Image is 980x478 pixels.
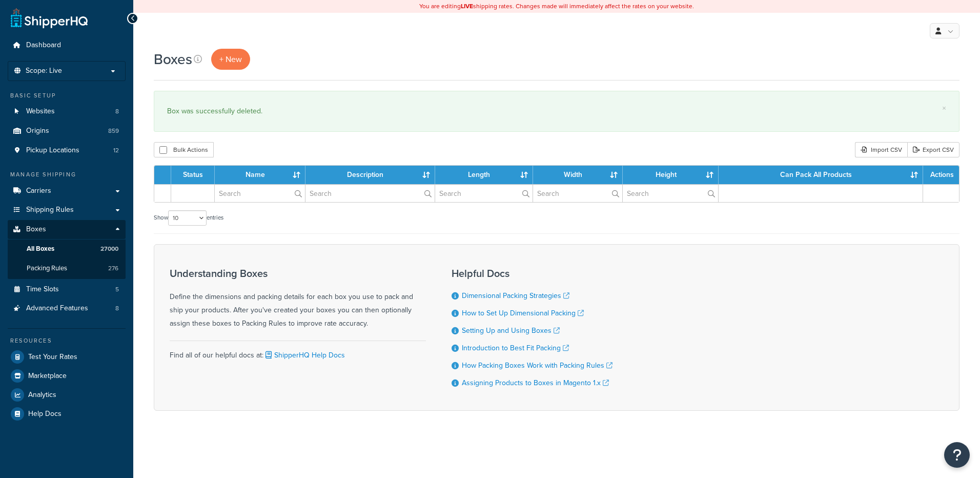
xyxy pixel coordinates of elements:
[8,36,126,55] a: Dashboard
[907,142,959,157] a: Export CSV
[115,107,119,116] span: 8
[26,127,49,135] span: Origins
[154,210,223,226] label: Show entries
[623,166,719,184] th: Height
[8,367,126,385] a: Marketplace
[26,225,46,234] span: Boxes
[719,166,923,184] th: Can Pack All Products
[8,299,126,318] a: Advanced Features 8
[108,127,119,135] span: 859
[8,141,126,160] li: Pickup Locations
[170,341,426,362] div: Find all of our helpful docs at:
[113,146,119,155] span: 12
[26,285,59,294] span: Time Slots
[100,245,118,253] span: 27000
[27,245,54,253] span: All Boxes
[8,122,126,141] a: Origins 859
[168,210,207,226] select: Showentries
[28,372,67,381] span: Marketplace
[28,391,56,400] span: Analytics
[8,240,126,258] li: All Boxes
[8,220,126,278] li: Boxes
[452,268,612,279] h3: Helpful Docs
[8,91,126,100] div: Basic Setup
[462,360,612,371] a: How Packing Boxes Work with Packing Rules
[115,285,119,294] span: 5
[171,166,215,184] th: Status
[167,104,946,118] div: Box was successfully deleted.
[108,264,118,273] span: 276
[305,185,435,202] input: Search
[435,185,533,202] input: Search
[462,308,584,318] a: How to Set Up Dimensional Packing
[8,336,126,345] div: Resources
[215,166,305,184] th: Name
[26,304,88,313] span: Advanced Features
[170,268,426,330] div: Define the dimensions and packing details for each box you use to pack and ship your products. Af...
[8,141,126,160] a: Pickup Locations 12
[8,280,126,299] a: Time Slots 5
[27,264,67,273] span: Packing Rules
[923,166,959,184] th: Actions
[944,442,970,468] button: Open Resource Center
[462,377,609,388] a: Assigning Products to Boxes in Magento 1.x
[462,290,569,301] a: Dimensional Packing Strategies
[855,142,907,157] div: Import CSV
[215,185,305,202] input: Search
[8,259,126,278] a: Packing Rules 276
[26,146,79,155] span: Pickup Locations
[26,187,51,195] span: Carriers
[26,41,61,50] span: Dashboard
[8,102,126,121] li: Websites
[8,102,126,121] a: Websites 8
[462,325,560,336] a: Setting Up and Using Boxes
[170,268,426,279] h3: Understanding Boxes
[305,166,435,184] th: Description
[8,170,126,179] div: Manage Shipping
[26,67,62,75] span: Scope: Live
[8,280,126,299] li: Time Slots
[533,166,623,184] th: Width
[219,53,242,65] span: + New
[942,104,946,112] a: ×
[8,182,126,201] a: Carriers
[8,201,126,220] a: Shipping Rules
[115,304,119,313] span: 8
[26,206,74,214] span: Shipping Rules
[8,122,126,141] li: Origins
[623,185,718,202] input: Search
[462,343,569,353] a: Introduction to Best Fit Packing
[461,2,473,11] b: LIVE
[211,49,250,70] a: + New
[11,8,88,28] a: ShipperHQ Home
[8,386,126,404] a: Analytics
[26,107,55,116] span: Websites
[154,49,192,69] h1: Boxes
[28,410,62,419] span: Help Docs
[533,185,623,202] input: Search
[8,259,126,278] li: Packing Rules
[28,353,77,362] span: Test Your Rates
[435,166,533,184] th: Length
[8,405,126,423] a: Help Docs
[8,220,126,239] a: Boxes
[8,348,126,366] a: Test Your Rates
[154,142,214,157] button: Bulk Actions
[8,299,126,318] li: Advanced Features
[8,240,126,258] a: All Boxes 27000
[263,350,345,361] a: ShipperHQ Help Docs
